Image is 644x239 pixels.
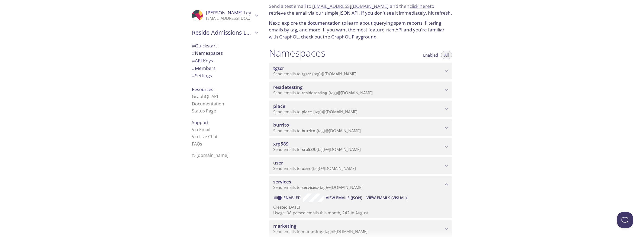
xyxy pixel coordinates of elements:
span: residetesting [273,84,302,90]
span: user [302,166,310,171]
div: xrp589 namespace [269,138,452,155]
span: services [302,185,317,190]
span: user [273,160,283,166]
div: tgscr namespace [269,63,452,79]
div: marketing namespace [269,220,452,237]
span: s [200,141,202,147]
a: click here [410,3,430,9]
p: [EMAIL_ADDRESS][DOMAIN_NAME] [206,16,253,21]
a: documentation [307,20,341,26]
iframe: Help Scout Beacon - Open [617,212,633,228]
span: place [273,103,285,109]
span: View Emails (Visual) [366,195,407,201]
h1: Namespaces [269,47,326,59]
span: burrito [302,128,315,133]
a: Enabled [283,195,303,200]
div: place namespace [269,101,452,117]
div: user namespace [269,157,452,174]
a: Status Page [192,108,216,114]
span: [PERSON_NAME] Ley [206,9,251,16]
div: Members [188,64,262,72]
button: All [441,51,452,59]
span: API Keys [192,57,213,64]
span: Send emails to . {tag} @[DOMAIN_NAME] [273,71,356,76]
span: xrp589 [273,141,289,147]
div: Team Settings [188,72,262,79]
span: Send emails to . {tag} @[DOMAIN_NAME] [273,90,373,95]
span: Send emails to . {tag} @[DOMAIN_NAME] [273,128,361,133]
span: services [273,179,291,185]
span: Quickstart [192,43,217,49]
div: Reside Admissions LLC team [188,25,262,40]
p: Send a test email to and then to retrieve the email via our simple JSON API. If you don't see it ... [269,3,452,17]
a: [EMAIL_ADDRESS][DOMAIN_NAME] [312,3,389,9]
span: View Emails (JSON) [326,195,362,201]
button: View Emails (Visual) [364,193,409,202]
span: xrp589 [302,147,315,152]
a: Via Live Chat [192,134,218,140]
span: place [302,109,312,114]
a: GraphQL API [192,93,218,99]
span: # [192,50,195,56]
span: Send emails to . {tag} @[DOMAIN_NAME] [273,109,358,114]
span: residetesting [302,90,327,95]
span: Resources [192,86,213,92]
div: burrito namespace [269,119,452,136]
button: Enabled [420,51,441,59]
a: GraphQL Playground [331,34,376,40]
div: services namespace [269,176,452,193]
span: Send emails to . {tag} @[DOMAIN_NAME] [273,147,361,152]
div: Namespaces [188,49,262,57]
div: Sergio Ley [188,7,262,24]
span: # [192,65,195,71]
button: View Emails (JSON) [324,193,364,202]
span: Members [192,65,215,71]
span: marketing [273,223,296,229]
span: Support [192,119,209,125]
p: Usage: 98 parsed emails this month, 242 in August [273,210,448,216]
span: © [DOMAIN_NAME] [192,152,228,158]
span: Send emails to . {tag} @[DOMAIN_NAME] [273,166,356,171]
span: Reside Admissions LLC team [192,29,253,36]
div: API Keys [188,57,262,64]
p: Next: explore the to learn about querying spam reports, filtering emails by tag, and more. If you... [269,20,452,40]
div: Quickstart [188,42,262,50]
span: # [192,72,195,79]
span: tgscr [302,71,311,76]
a: Via Email [192,127,210,133]
a: FAQ [192,141,202,147]
span: # [192,43,195,49]
span: tgscr [273,65,284,71]
p: Created [DATE] [273,204,448,210]
div: residetesting namespace [269,82,452,98]
span: Namespaces [192,50,223,56]
span: # [192,57,195,64]
span: Send emails to . {tag} @[DOMAIN_NAME] [273,185,363,190]
span: burrito [273,122,289,128]
span: Settings [192,72,212,79]
a: Documentation [192,101,224,107]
